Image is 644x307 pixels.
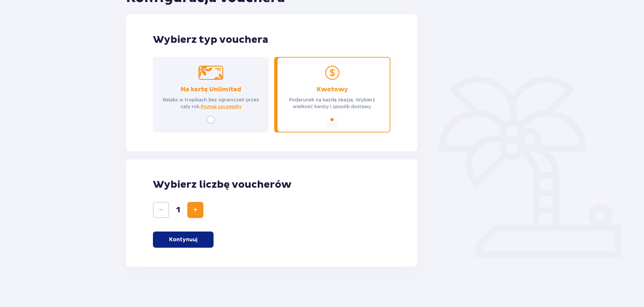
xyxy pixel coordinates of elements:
[169,236,197,243] p: Kontynuuj
[153,33,390,46] p: Wybierz typ vouchera
[153,202,169,218] button: Zmniejsz
[153,178,390,191] p: Wybierz liczbę voucherów
[280,96,384,110] p: Podarunek na każdą okazję. Wybierz wielkość kwoty i sposób dostawy.
[181,86,241,94] p: Na kartę Unlimited
[170,205,186,215] span: 1
[201,103,241,110] a: Poznaj szczegóły
[159,96,263,110] p: Relaks w tropikach bez ograniczeń przez cały rok.
[187,202,203,218] button: Zwiększ
[317,86,348,94] p: Kwotowy
[153,232,214,248] button: Kontynuuj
